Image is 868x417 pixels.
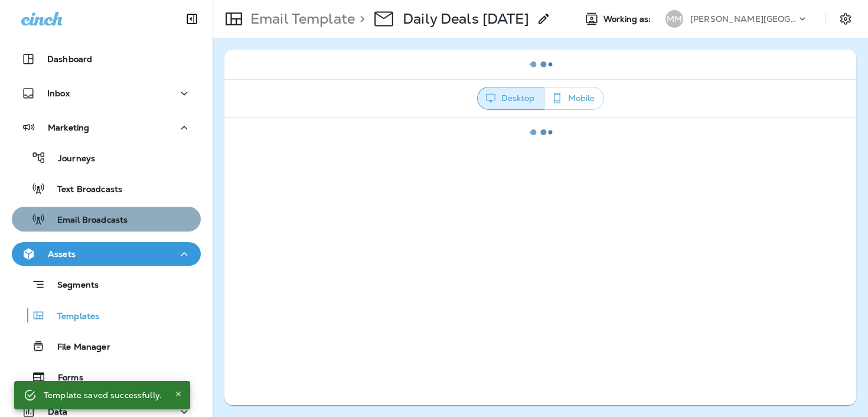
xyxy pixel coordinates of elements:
[12,272,201,297] button: Segments
[12,242,201,266] button: Assets
[690,14,797,24] p: [PERSON_NAME][GEOGRAPHIC_DATA]
[12,303,201,328] button: Templates
[47,89,70,98] p: Inbox
[12,145,201,170] button: Journeys
[12,207,201,232] button: Email Broadcasts
[46,373,83,384] p: Forms
[12,334,201,359] button: File Manager
[47,54,92,64] p: Dashboard
[171,387,185,401] button: Close
[46,154,95,165] p: Journeys
[45,215,128,226] p: Email Broadcasts
[544,87,604,110] button: Mobile
[45,342,110,353] p: File Manager
[665,10,683,28] div: MM
[12,47,201,71] button: Dashboard
[48,123,89,132] p: Marketing
[45,184,122,196] p: Text Broadcasts
[835,8,856,30] button: Settings
[45,280,99,292] p: Segments
[12,116,201,139] button: Marketing
[12,364,201,389] button: Forms
[48,407,68,416] p: Data
[48,249,76,259] p: Assets
[175,7,208,31] button: Collapse Sidebar
[44,385,162,406] div: Template saved successfully.
[12,82,201,105] button: Inbox
[403,10,530,28] div: Daily Deals 2025 Oct 2
[477,87,544,110] button: Desktop
[45,311,99,322] p: Templates
[12,176,201,201] button: Text Broadcasts
[403,10,530,28] p: Daily Deals [DATE]
[355,10,365,28] p: >
[603,14,654,24] span: Working as:
[246,10,355,28] p: Email Template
